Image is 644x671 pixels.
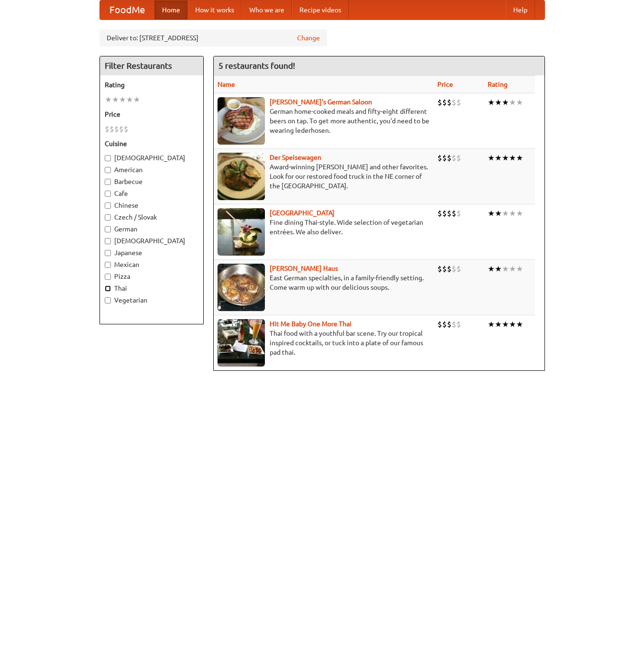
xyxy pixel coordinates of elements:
li: ★ [509,153,516,163]
a: Help [506,0,535,19]
a: Recipe videos [292,0,349,19]
label: Japanese [105,248,199,257]
img: esthers.jpg [218,97,265,145]
li: $ [447,153,452,163]
li: $ [442,264,447,274]
label: Vegetarian [105,295,199,305]
a: Der Speisewagen [270,154,321,161]
li: $ [452,319,456,330]
li: $ [437,153,442,163]
input: American [105,167,111,173]
label: Barbecue [105,177,199,186]
li: $ [105,124,109,134]
input: Barbecue [105,179,111,185]
input: Thai [105,285,111,292]
li: ★ [133,94,140,105]
h5: Price [105,110,199,119]
p: East German specialties, in a family-friendly setting. Come warm up with our delicious soups. [218,273,430,292]
input: [DEMOGRAPHIC_DATA] [105,155,111,161]
p: Fine dining Thai-style. Wide selection of vegetarian entrées. We also deliver. [218,218,430,237]
a: Change [297,33,320,43]
li: ★ [509,264,516,274]
label: Mexican [105,260,199,269]
li: $ [447,264,452,274]
a: Who we are [242,0,292,19]
li: ★ [105,94,112,105]
li: $ [442,208,447,219]
label: German [105,224,199,234]
li: ★ [488,319,495,330]
li: $ [456,97,461,108]
a: [PERSON_NAME]'s German Saloon [270,98,372,106]
li: $ [452,208,456,219]
li: $ [124,124,128,134]
a: Price [437,81,453,88]
label: Thai [105,284,199,293]
li: $ [437,97,442,108]
img: kohlhaus.jpg [218,264,265,311]
li: $ [109,124,114,134]
label: Cafe [105,189,199,198]
li: ★ [502,319,509,330]
img: babythai.jpg [218,319,265,367]
img: speisewagen.jpg [218,153,265,200]
li: ★ [119,94,126,105]
li: ★ [509,319,516,330]
label: American [105,165,199,175]
li: $ [442,153,447,163]
li: $ [442,319,447,330]
li: $ [452,264,456,274]
h5: Rating [105,80,199,90]
li: $ [442,97,447,108]
p: German home-cooked meals and fifty-eight different beers on tap. To get more authentic, you'd nee... [218,107,430,135]
p: Thai food with a youthful bar scene. Try our tropical inspired cocktails, or tuck into a plate of... [218,329,430,357]
li: ★ [509,97,516,108]
li: $ [437,264,442,274]
img: satay.jpg [218,208,265,256]
li: ★ [126,94,133,105]
p: Award-winning [PERSON_NAME] and other favorites. Look for our restored food truck in the NE corne... [218,162,430,191]
li: ★ [516,153,523,163]
li: ★ [516,97,523,108]
li: ★ [509,208,516,219]
input: Czech / Slovak [105,214,111,221]
li: $ [114,124,119,134]
li: ★ [488,264,495,274]
input: Mexican [105,262,111,268]
li: ★ [516,208,523,219]
a: Rating [488,81,508,88]
input: Chinese [105,202,111,209]
li: ★ [488,97,495,108]
li: ★ [495,97,502,108]
label: Pizza [105,272,199,281]
li: $ [447,208,452,219]
ng-pluralize: 5 restaurants found! [218,61,295,70]
li: ★ [495,153,502,163]
li: ★ [516,319,523,330]
a: Home [154,0,188,19]
li: ★ [502,208,509,219]
li: $ [452,153,456,163]
li: $ [456,208,461,219]
li: $ [456,153,461,163]
a: Name [218,81,235,88]
li: ★ [502,264,509,274]
a: [PERSON_NAME] Haus [270,265,338,272]
a: Hit Me Baby One More Thai [270,320,352,328]
li: ★ [488,208,495,219]
li: ★ [112,94,119,105]
label: Czech / Slovak [105,212,199,222]
li: $ [437,208,442,219]
input: Japanese [105,250,111,256]
li: ★ [502,97,509,108]
li: ★ [495,264,502,274]
li: $ [456,264,461,274]
h5: Cuisine [105,139,199,148]
li: ★ [516,264,523,274]
label: [DEMOGRAPHIC_DATA] [105,236,199,246]
li: $ [452,97,456,108]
